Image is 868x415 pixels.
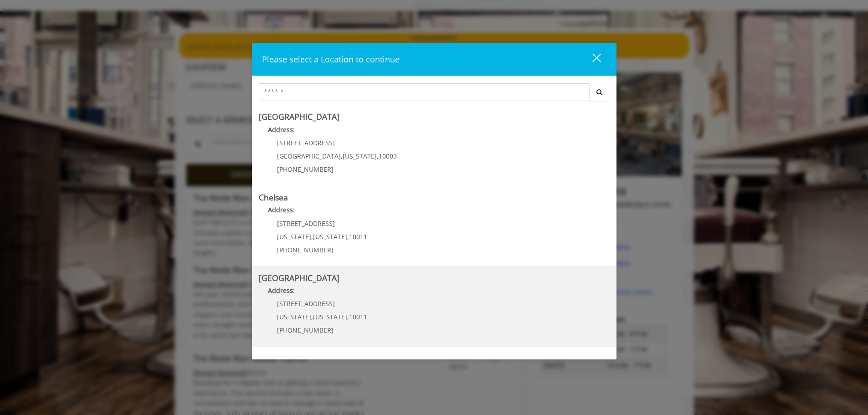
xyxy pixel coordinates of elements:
b: [GEOGRAPHIC_DATA] [259,272,339,283]
i: Search button [594,89,605,95]
span: [PHONE_NUMBER] [277,246,334,254]
b: Chelsea [259,192,288,203]
span: , [377,152,379,160]
span: [STREET_ADDRESS] [277,138,335,147]
span: , [347,232,349,241]
div: Center Select [259,83,610,106]
b: [GEOGRAPHIC_DATA] [259,111,339,122]
span: 10003 [379,152,397,160]
button: close dialog [575,50,606,69]
input: Search Center [259,83,590,101]
b: Address: [268,286,295,295]
span: [US_STATE] [313,313,347,321]
span: [GEOGRAPHIC_DATA] [277,152,341,160]
span: Please select a Location to continue [262,54,400,65]
span: , [341,152,343,160]
div: close dialog [582,53,600,67]
span: 10011 [349,232,367,241]
b: Flatiron [259,353,287,364]
span: [US_STATE] [277,313,311,321]
b: Address: [268,205,295,214]
span: [PHONE_NUMBER] [277,326,334,334]
span: 10011 [349,313,367,321]
span: [US_STATE] [277,232,311,241]
span: [STREET_ADDRESS] [277,299,335,308]
span: , [311,232,313,241]
span: , [311,313,313,321]
span: [US_STATE] [313,232,347,241]
span: [PHONE_NUMBER] [277,165,334,174]
span: [US_STATE] [343,152,377,160]
b: Address: [268,125,295,134]
span: , [347,313,349,321]
span: [STREET_ADDRESS] [277,219,335,228]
